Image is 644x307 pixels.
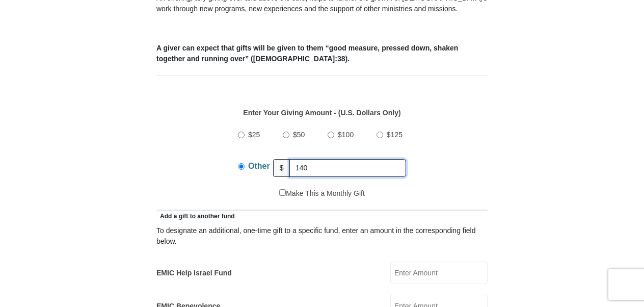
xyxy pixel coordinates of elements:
[156,268,232,278] label: EMIC Help Israel Fund
[156,213,235,220] span: Add a gift to another fund
[273,159,290,177] span: $
[338,131,354,139] span: $100
[248,131,260,139] span: $25
[279,188,365,199] label: Make This a Monthly Gift
[243,109,400,117] strong: Enter Your Giving Amount - (U.S. Dollars Only)
[387,131,403,139] span: $125
[293,131,305,139] span: $50
[279,189,286,196] input: Make This a Monthly Gift
[390,262,488,284] input: Enter Amount
[289,159,406,177] input: Other Amount
[156,44,458,63] b: A giver can expect that gifts will be given to them “good measure, pressed down, shaken together ...
[248,162,270,170] span: Other
[156,225,488,247] div: To designate an additional, one-time gift to a specific fund, enter an amount in the correspondin...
